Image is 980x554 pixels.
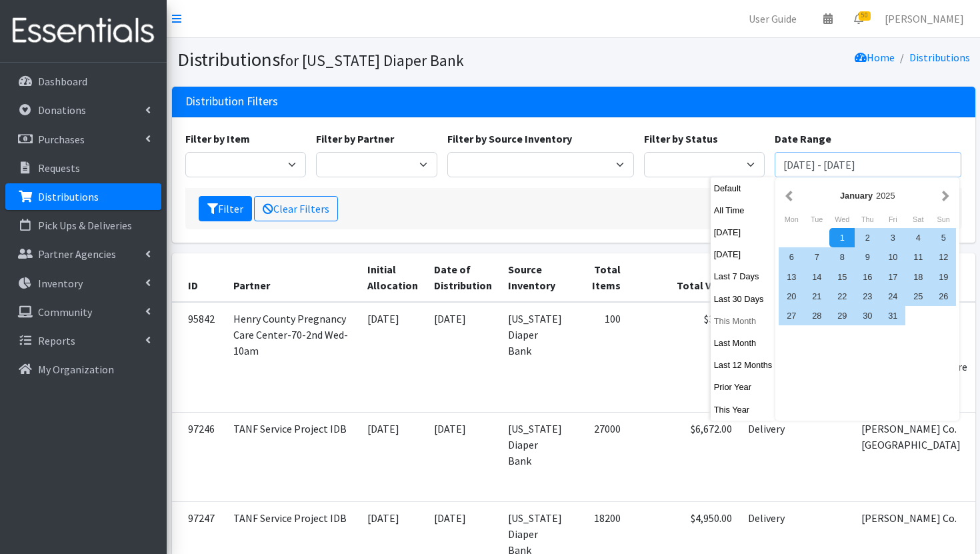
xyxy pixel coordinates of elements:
label: Date Range [775,131,831,147]
a: Community [5,299,161,325]
td: [DATE] [359,412,426,501]
div: 31 [880,306,905,325]
td: [PERSON_NAME] Co. [GEOGRAPHIC_DATA] [853,412,976,501]
div: 5 [931,228,956,247]
td: [DATE] [426,302,500,413]
div: Wednesday [829,211,855,228]
a: Reports [5,327,161,354]
th: Total Items [570,253,629,302]
a: User Guide [738,5,807,32]
p: Purchases [38,133,85,146]
button: This Year [711,400,776,419]
button: All Time [711,201,776,220]
h3: Distribution Filters [185,95,278,109]
p: Reports [38,334,75,347]
a: Dashboard [5,68,161,95]
div: 21 [804,287,829,306]
div: 2 [855,228,880,247]
th: Initial Allocation [359,253,426,302]
button: Filter [199,196,252,221]
div: Monday [779,211,804,228]
a: Clear Filters [254,196,338,221]
small: for [US_STATE] Diaper Bank [280,51,464,70]
button: [DATE] [711,223,776,242]
div: 23 [855,287,880,306]
td: $38.00 [629,302,740,413]
p: Partner Agencies [38,247,116,261]
span: 2025 [876,191,895,201]
p: Community [38,305,92,319]
a: Distributions [5,183,161,210]
label: Filter by Partner [316,131,394,147]
img: HumanEssentials [5,9,161,53]
button: Prior Year [711,377,776,397]
div: 20 [779,287,804,306]
div: 4 [905,228,931,247]
div: Tuesday [804,211,829,228]
p: Inventory [38,277,83,290]
div: 24 [880,287,905,306]
div: Sunday [931,211,956,228]
div: Saturday [905,211,931,228]
div: 11 [905,247,931,267]
input: January 1, 2011 - December 31, 2011 [775,152,961,177]
div: 29 [829,306,855,325]
div: Thursday [855,211,880,228]
button: [DATE] [711,245,776,264]
p: Requests [38,161,80,175]
button: Last 7 Days [711,267,776,286]
div: 17 [880,267,905,287]
p: Donations [38,103,86,117]
div: 18 [905,267,931,287]
button: Last 12 Months [711,355,776,375]
td: $6,672.00 [629,412,740,501]
div: 6 [779,247,804,267]
div: 15 [829,267,855,287]
div: 7 [804,247,829,267]
div: 9 [855,247,880,267]
td: Henry County Pregnancy Care Center-70-2nd Wed-10am [225,302,359,413]
td: 100 [570,302,629,413]
a: Distributions [909,51,970,64]
div: 10 [880,247,905,267]
div: 27 [779,306,804,325]
td: TANF Service Project IDB [225,412,359,501]
label: Filter by Source Inventory [447,131,572,147]
a: My Organization [5,356,161,383]
th: Total Value [629,253,740,302]
span: 50 [859,11,871,21]
div: 19 [931,267,956,287]
a: Partner Agencies [5,241,161,267]
div: 22 [829,287,855,306]
div: 16 [855,267,880,287]
div: 28 [804,306,829,325]
button: Last Month [711,333,776,353]
div: 3 [880,228,905,247]
label: Filter by Item [185,131,250,147]
div: 26 [931,287,956,306]
td: [DATE] [359,302,426,413]
p: Dashboard [38,75,87,88]
button: This Month [711,311,776,331]
th: Partner [225,253,359,302]
p: Pick Ups & Deliveries [38,219,132,232]
td: [DATE] [426,412,500,501]
button: Last 30 Days [711,289,776,309]
div: 25 [905,287,931,306]
a: [PERSON_NAME] [874,5,975,32]
a: 50 [843,5,874,32]
td: [US_STATE] Diaper Bank [500,302,570,413]
div: 1 [829,228,855,247]
p: Distributions [38,190,99,203]
td: 95842 [172,302,225,413]
a: Inventory [5,270,161,297]
div: 12 [931,247,956,267]
h1: Distributions [177,48,569,71]
a: Home [855,51,895,64]
label: Filter by Status [644,131,718,147]
div: 14 [804,267,829,287]
td: 97246 [172,412,225,501]
a: Requests [5,155,161,181]
th: Date of Distribution [426,253,500,302]
th: ID [172,253,225,302]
